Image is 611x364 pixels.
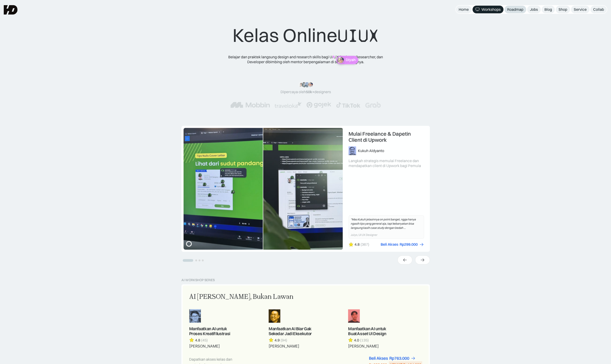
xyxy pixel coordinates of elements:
a: Home [456,6,472,13]
div: AI Workshop Series [181,278,215,282]
span: UIUX [337,25,379,47]
div: AI [PERSON_NAME], Bukan Lawan [189,292,293,302]
div: Blog [544,7,552,12]
button: Go to slide 3 [199,260,200,261]
div: Service [574,7,587,12]
button: Go to slide 1 [183,259,193,262]
a: Roadmap [504,6,526,13]
div: 1 of 4 [181,126,430,252]
div: Shop [559,7,567,12]
a: Blog [542,6,555,13]
div: 4.8 [354,242,360,247]
a: Collab [590,6,607,13]
a: Service [571,6,589,13]
button: Go to slide 2 [195,260,197,261]
a: Jobs [527,6,541,13]
div: Roadmap [507,7,523,12]
div: Jobs [530,7,538,12]
div: Home [459,7,469,12]
div: Rp763.000 [389,356,409,361]
a: Beli AksesRp763.000 [369,356,416,361]
div: Collab [593,7,604,12]
ul: Select a slide to show [181,258,204,262]
div: Kelas Online [232,24,379,47]
div: Belajar dan praktek langsung design and research skills bagi UI UX Designer, Researcher, dan Deve... [221,55,390,64]
div: Workshops [481,7,501,12]
p: Diyah [345,58,355,62]
div: Beli Akses [369,356,388,361]
div: Rp299.000 [400,242,418,247]
a: Shop [556,6,570,13]
div: (367) [360,242,369,247]
a: Workshops [472,6,503,13]
a: Beli AksesRp299.000 [381,242,424,247]
div: Dipercaya oleh designers [280,89,331,94]
span: 50k+ [306,89,314,94]
button: Go to slide 4 [202,260,204,261]
div: Beli Akses [381,242,398,247]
